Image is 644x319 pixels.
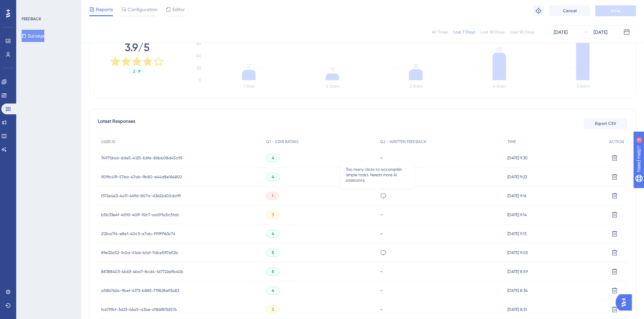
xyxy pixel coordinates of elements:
[563,8,577,14] span: Cancel
[507,139,516,144] span: TIME
[101,212,179,218] span: b5b33e4f-4092-40ff-92c7-aa0f1a5c5fdc
[507,212,527,218] span: [DATE] 9:14
[510,29,534,35] div: Last 90 Days
[101,307,177,312] span: fc67f9bf-3d23-46a5-a34e-d186f8f3d574
[272,174,274,180] span: 4
[272,193,273,199] span: 1
[22,16,41,22] div: FEEDBACK
[16,2,42,10] span: Need Help?
[507,174,527,180] span: [DATE] 9:23
[583,118,627,129] button: Export CSV
[272,231,274,236] span: 4
[496,46,502,52] tspan: 45
[413,63,418,69] tspan: 18
[493,84,506,89] text: 4 Stars
[196,53,201,58] tspan: 40
[595,121,616,126] span: Export CSV
[101,139,116,144] span: USER ID
[549,5,590,16] button: Cancel
[98,117,135,130] span: Latest Responses
[133,69,135,74] span: 2
[507,155,528,161] span: [DATE] 9:30
[128,5,158,14] span: Configuration
[96,5,113,14] span: Reports
[380,268,501,275] div: -
[577,84,590,89] text: 5 Stars
[507,250,528,255] span: [DATE] 9:05
[101,174,182,180] span: 909fc419-57ea-47ab-9b80-e44d8e164802
[247,63,251,69] tspan: 17
[326,84,339,89] text: 2 Stars
[101,193,181,199] span: f372e4e3-4a11-469d-807a-d3622d00da99
[244,84,254,89] text: 1 Star
[507,269,528,274] span: [DATE] 8:59
[101,288,179,293] span: a58b762a-9bef-4173-b885-719828e93a83
[196,41,201,46] tspan: 60
[272,212,274,218] span: 3
[609,139,624,144] span: ACTION
[272,288,274,293] span: 4
[507,288,528,293] span: [DATE] 8:34
[507,193,526,199] span: [DATE] 9:16
[380,155,501,161] div: -
[380,230,501,237] div: -
[346,167,409,183] span: Too many clicks to accomplish simple tasks. Needs more AI assistants.
[172,5,185,14] span: Editor
[611,8,620,14] span: Save
[554,28,568,36] div: [DATE]
[507,231,526,236] span: [DATE] 9:13
[380,139,426,144] span: Q2 - WRITTEN FEEDBACK
[595,5,636,16] button: Save
[198,78,201,83] tspan: 0
[480,29,505,35] div: Last 30 Days
[331,67,334,73] tspan: 11
[266,139,299,144] span: Q1 - STAR RATING
[196,66,201,70] tspan: 20
[380,174,501,180] div: -
[380,287,501,294] div: -
[101,250,178,255] span: 89e32a52-1c0a-41a6-b1af-7dbe5ff7e52b
[380,211,501,218] div: -
[380,306,501,313] div: -
[101,155,183,161] span: 74971dad-dde5-4125-b6fe-86bb08d45c95
[101,231,175,236] span: 212ba7f4-e8e1-40c3-a7ab-f1f9f9163c76
[47,3,49,9] div: 3
[594,28,607,36] div: [DATE]
[22,30,44,42] button: Surveys
[507,307,527,312] span: [DATE] 8:31
[272,155,274,161] span: 4
[272,250,274,255] span: 5
[101,269,184,274] span: 88388403-4b63-4ba7-8cd4-1d7722e9b40b
[272,307,274,312] span: 3
[453,29,475,35] div: Last 7 Days
[410,84,423,89] text: 3 Stars
[125,40,149,55] span: 3.9/5
[616,292,636,313] iframe: UserGuiding AI Assistant Launcher
[272,269,274,274] span: 5
[432,29,448,35] div: All Times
